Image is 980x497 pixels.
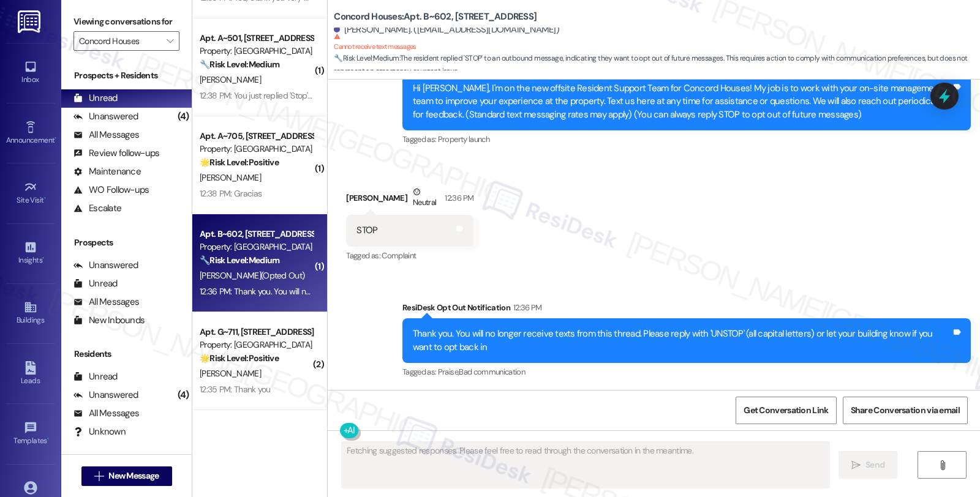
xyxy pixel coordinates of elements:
div: [PERSON_NAME] [346,185,473,215]
div: Property: [GEOGRAPHIC_DATA] [200,143,313,155]
div: 12:38 PM: You just replied 'Stop'. Are you sure you want to opt out of this thread? Please reply ... [200,90,669,101]
div: ResiDesk Opt Out Notification [402,301,971,318]
div: All Messages [73,129,139,141]
div: WO Follow-ups [73,184,149,196]
i:  [938,460,947,470]
div: Unanswered [73,259,138,272]
span: Bad communication [459,367,525,377]
div: STOP [356,224,377,237]
div: Property: [GEOGRAPHIC_DATA] [200,338,313,351]
div: Unread [73,277,118,290]
strong: 🌟 Risk Level: Positive [200,157,279,168]
div: Escalate [73,202,121,215]
div: [PERSON_NAME]. ([EMAIL_ADDRESS][DOMAIN_NAME]) [334,23,559,36]
span: [PERSON_NAME] [200,368,261,379]
div: Tagged as: [346,247,473,264]
i:  [94,471,104,481]
div: Apt. A~501, [STREET_ADDRESS] [200,32,313,45]
i:  [167,36,173,46]
strong: 🔧 Risk Level: Medium [200,255,279,266]
a: Insights • [6,237,55,270]
div: Thank you. You will no longer receive texts from this thread. Please reply with 'UNSTOP' (all cap... [413,327,951,354]
a: Site Visit • [6,177,55,210]
div: Unread [73,92,118,105]
div: Tagged as: [402,130,971,148]
span: : The resident replied 'STOP' to an outbound message, indicating they want to opt out of future m... [334,52,980,78]
span: • [55,134,56,143]
span: [PERSON_NAME] (Opted Out) [200,270,304,281]
a: Buildings [6,297,55,330]
span: Property launch [438,134,489,144]
textarea: Fetching suggested responses. Please feel free to read through the conversation in the meantime. [342,442,829,488]
sup: Cannot receive text messages [334,33,416,51]
button: Get Conversation Link [736,397,836,424]
div: All Messages [73,296,139,308]
button: New Message [81,466,172,486]
div: Apt. B~602, [STREET_ADDRESS] [200,228,313,241]
div: 12:36 PM: Thank you. You will no longer receive texts from this thread. Please reply with 'UNSTOP... [200,286,782,297]
div: Property: [GEOGRAPHIC_DATA] [200,45,313,58]
a: Templates • [6,417,55,450]
span: Praise , [438,367,459,377]
div: 12:38 PM: Gracias [200,188,262,199]
span: • [42,254,44,263]
div: New Inbounds [73,314,145,327]
i:  [851,460,861,470]
span: [PERSON_NAME] [200,74,261,85]
div: Unknown [73,425,126,438]
div: Apt. G~711, [STREET_ADDRESS] [200,326,313,338]
div: Hi [PERSON_NAME], I'm on the new offsite Resident Support Team for Concord Houses! My job is to w... [413,82,951,121]
div: Prospects [61,236,192,249]
img: ResiDesk Logo [18,10,43,33]
div: Apt. A~705, [STREET_ADDRESS] [200,130,313,143]
button: Send [839,451,898,479]
span: Get Conversation Link [744,404,828,417]
a: Inbox [6,56,55,89]
div: Tagged as: [402,363,971,381]
div: Neutral [410,185,439,211]
input: All communities [79,31,160,51]
div: (4) [175,107,192,126]
div: 12:36 PM [510,301,542,314]
a: Leads [6,357,55,390]
span: New Message [108,469,159,482]
div: Unanswered [73,110,138,123]
div: (4) [175,386,192,405]
div: Review follow-ups [73,147,159,160]
div: Prospects + Residents [61,69,192,82]
span: • [47,435,49,443]
div: Residents [61,348,192,361]
span: Complaint [382,250,416,261]
span: Send [865,458,884,471]
strong: 🔧 Risk Level: Medium [334,53,399,63]
div: 12:35 PM: Thank you [200,384,271,395]
div: Unanswered [73,389,138,402]
span: [PERSON_NAME] [200,172,261,183]
div: 12:36 PM [442,192,473,204]
span: • [44,194,46,203]
div: Unread [73,370,118,383]
strong: 🌟 Risk Level: Positive [200,353,279,364]
label: Viewing conversations for [73,12,179,31]
button: Share Conversation via email [843,397,968,424]
div: All Messages [73,407,139,420]
div: Maintenance [73,165,141,178]
span: Share Conversation via email [851,404,960,417]
strong: 🔧 Risk Level: Medium [200,59,279,70]
b: Concord Houses: Apt. B~602, [STREET_ADDRESS] [334,10,537,23]
div: Property: [GEOGRAPHIC_DATA] [200,241,313,253]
